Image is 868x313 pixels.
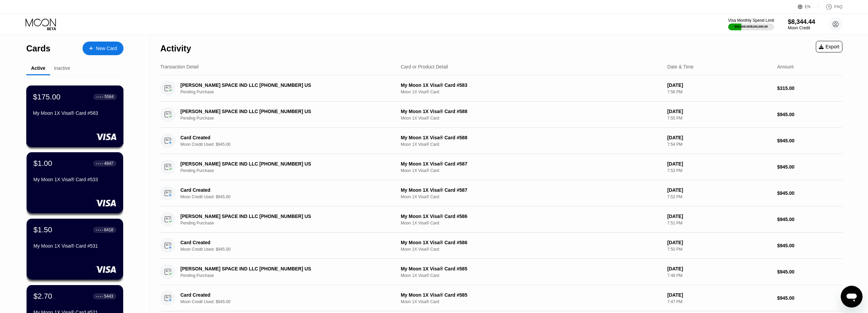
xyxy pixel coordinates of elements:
div: Moon 1X Visa® Card [401,90,662,94]
div: [PERSON_NAME] SPACE IND LLC [PHONE_NUMBER] US [180,82,377,88]
div: Card Created [180,187,377,193]
div: Moon Credit Used: $945.00 [180,142,392,147]
div: [DATE] [667,135,771,140]
div: [DATE] [667,187,771,193]
div: Moon Credit Used: $945.00 [180,247,392,252]
div: Moon 1X Visa® Card [401,142,662,147]
iframe: Кнопка запуска окна обмена сообщениями [841,286,863,308]
div: My Moon 1X Visa® Card #583 [401,82,662,88]
div: [PERSON_NAME] SPACE IND LLC [PHONE_NUMBER] USPending PurchaseMy Moon 1X Visa® Card #587Moon 1X Vi... [160,154,842,180]
div: Moon Credit Used: $945.00 [180,299,392,304]
div: [DATE] [667,109,771,114]
div: Card Created [180,240,377,245]
div: Pending Purchase [180,168,392,173]
div: Pending Purchase [180,221,392,225]
div: $1.50 [33,225,52,234]
div: My Moon 1X Visa® Card #531 [33,243,116,249]
div: Cards [26,44,50,53]
div: 6418 [104,228,113,232]
div: Export [819,44,839,49]
div: $945.00 [777,243,842,248]
div: My Moon 1X Visa® Card #586 [401,214,662,219]
div: Export [816,41,842,52]
div: ● ● ● ● [96,162,103,165]
div: Card Created [180,135,377,140]
div: 7:55 PM [667,116,771,121]
div: 7:53 PM [667,168,771,173]
div: My Moon 1X Visa® Card #585 [401,292,662,298]
div: $175.00 [33,92,60,101]
div: Date & Time [667,64,693,69]
div: ● ● ● ● [96,229,103,231]
div: Card CreatedMoon Credit Used: $945.00My Moon 1X Visa® Card #585Moon 1X Visa® Card[DATE]7:47 PM$94... [160,285,842,311]
div: [DATE] [667,266,771,271]
div: Moon Credit [788,26,815,30]
div: 7:50 PM [667,247,771,252]
div: 5443 [104,294,113,299]
div: $945.00 [777,112,842,117]
div: Card Created [180,292,377,298]
div: [DATE] [667,161,771,167]
div: Pending Purchase [180,116,392,121]
div: 7:48 PM [667,273,771,278]
div: ● ● ● ● [97,96,103,98]
div: 5564 [104,94,114,99]
div: My Moon 1X Visa® Card #533 [33,177,116,182]
div: My Moon 1X Visa® Card #587 [401,187,662,193]
div: [PERSON_NAME] SPACE IND LLC [PHONE_NUMBER] US [180,214,377,219]
div: $945.00 [777,190,842,196]
div: My Moon 1X Visa® Card #586 [401,240,662,245]
div: $1.00 [33,159,52,168]
div: [PERSON_NAME] SPACE IND LLC [PHONE_NUMBER] US [180,109,377,114]
div: Active [31,65,45,71]
div: $2.70 [33,292,52,301]
div: Activity [160,44,191,53]
div: Card CreatedMoon Credit Used: $945.00My Moon 1X Visa® Card #588Moon 1X Visa® Card[DATE]7:54 PM$94... [160,128,842,154]
div: [PERSON_NAME] SPACE IND LLC [PHONE_NUMBER] USPending PurchaseMy Moon 1X Visa® Card #583Moon 1X Vi... [160,75,842,101]
div: 7:51 PM [667,221,771,225]
div: $945.00 [777,217,842,222]
div: Moon 1X Visa® Card [401,116,662,121]
div: Pending Purchase [180,90,392,94]
div: My Moon 1X Visa® Card #588 [401,135,662,140]
div: Visa Monthly Spend Limit [728,18,774,23]
div: $945.00 [777,295,842,301]
div: My Moon 1X Visa® Card #588 [401,109,662,114]
div: $1.00● ● ● ●4847My Moon 1X Visa® Card #533 [27,152,123,213]
div: FAQ [819,3,842,10]
div: [DATE] [667,214,771,219]
div: ● ● ● ● [96,295,103,297]
div: [PERSON_NAME] SPACE IND LLC [PHONE_NUMBER] USPending PurchaseMy Moon 1X Visa® Card #588Moon 1X Vi... [160,101,842,128]
div: Card CreatedMoon Credit Used: $945.00My Moon 1X Visa® Card #587Moon 1X Visa® Card[DATE]7:52 PM$94... [160,180,842,206]
div: [PERSON_NAME] SPACE IND LLC [PHONE_NUMBER] USPending PurchaseMy Moon 1X Visa® Card #586Moon 1X Vi... [160,206,842,233]
div: 4847 [104,161,113,166]
div: $315.00 [777,85,842,91]
div: Moon Credit Used: $945.00 [180,194,392,199]
div: 7:47 PM [667,299,771,304]
div: [PERSON_NAME] SPACE IND LLC [PHONE_NUMBER] US [180,266,377,271]
div: Inactive [54,65,70,71]
div: Moon 1X Visa® Card [401,273,662,278]
div: 7:54 PM [667,142,771,147]
div: [DATE] [667,240,771,245]
div: [DATE] [667,292,771,298]
div: New Card [96,46,117,51]
div: $8,344.44Moon Credit [788,18,815,30]
div: $28,508.00 / $100,000.00 [735,25,768,28]
div: $945.00 [777,164,842,170]
div: My Moon 1X Visa® Card #587 [401,161,662,167]
div: Moon 1X Visa® Card [401,194,662,199]
div: Visa Monthly Spend Limit$28,508.00/$100,000.00 [728,18,774,30]
div: [DATE] [667,82,771,88]
div: My Moon 1X Visa® Card #583 [33,110,117,116]
div: [PERSON_NAME] SPACE IND LLC [PHONE_NUMBER] USPending PurchaseMy Moon 1X Visa® Card #585Moon 1X Vi... [160,259,842,285]
div: Moon 1X Visa® Card [401,299,662,304]
div: $945.00 [777,269,842,275]
div: $945.00 [777,138,842,143]
div: 7:56 PM [667,90,771,94]
div: EN [798,3,819,10]
div: New Card [83,42,123,55]
div: Moon 1X Visa® Card [401,221,662,225]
